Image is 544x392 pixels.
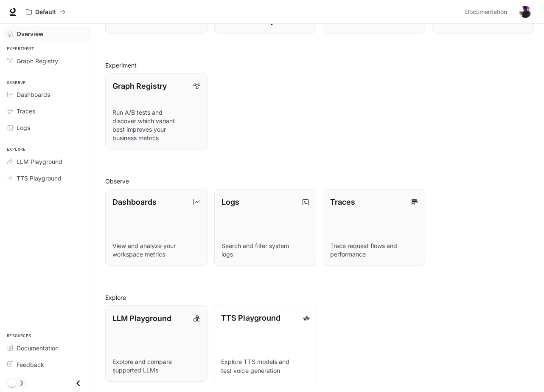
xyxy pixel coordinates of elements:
[17,360,44,369] span: Feedback
[465,7,507,17] span: Documentation
[105,177,534,186] h2: Observe
[221,358,309,375] p: Explore TTS models and test voice generation
[17,56,58,65] span: Graph Registry
[517,3,534,20] button: User avatar
[222,196,239,208] p: Logs
[3,357,91,372] a: Feedback
[17,123,30,132] span: Logs
[17,107,35,116] span: Traces
[112,80,167,92] p: Graph Registry
[105,73,208,149] a: Graph RegistryRun A/B tests and discover which variant best improves your business metrics
[112,242,200,259] p: View and analyze your workspace metrics
[22,3,69,20] button: All workspaces
[17,157,62,166] span: LLM Playground
[214,189,317,265] a: LogsSearch and filter system logs
[17,29,44,38] span: Overview
[105,305,208,382] a: LLM PlaygroundExplore and compare supported LLMs
[3,171,91,186] a: TTS Playground
[3,341,91,355] a: Documentation
[17,90,50,99] span: Dashboards
[222,242,309,259] p: Search and filter system logs
[323,189,425,265] a: TracesTrace request flows and performance
[213,305,317,382] a: TTS PlaygroundExplore TTS models and test voice generation
[105,293,534,302] h2: Explore
[330,242,418,259] p: Trace request flows and performance
[105,189,208,265] a: DashboardsView and analyze your workspace metrics
[8,378,16,387] span: Dark mode toggle
[105,61,534,70] h2: Experiment
[3,120,91,135] a: Logs
[112,313,171,324] p: LLM Playground
[462,3,513,20] a: Documentation
[35,8,56,16] p: Default
[330,196,355,208] p: Traces
[112,358,200,375] p: Explore and compare supported LLMs
[3,154,91,169] a: LLM Playground
[112,196,157,208] p: Dashboards
[69,375,88,392] button: Close drawer
[221,312,280,324] p: TTS Playground
[519,6,531,18] img: User avatar
[3,26,91,41] a: Overview
[17,344,59,353] span: Documentation
[112,108,200,142] p: Run A/B tests and discover which variant best improves your business metrics
[17,174,62,183] span: TTS Playground
[3,104,91,118] a: Traces
[3,87,91,102] a: Dashboards
[3,54,91,68] a: Graph Registry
